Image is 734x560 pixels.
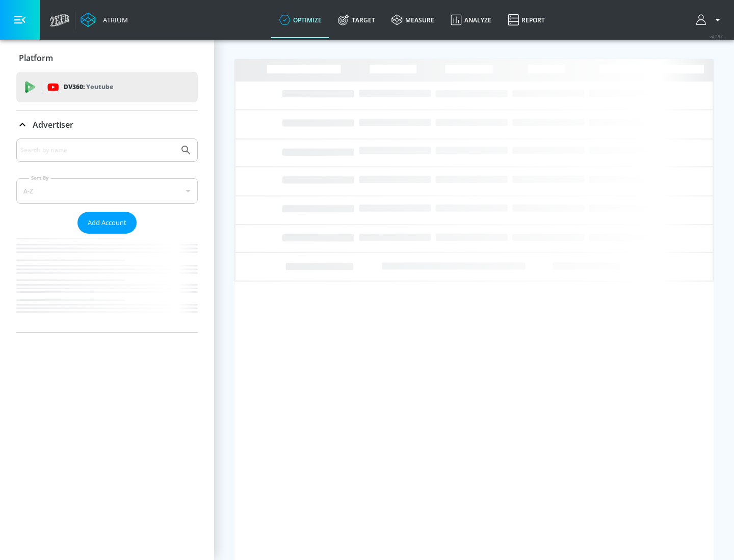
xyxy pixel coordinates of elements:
p: Advertiser [33,119,73,130]
button: Add Account [77,212,137,234]
a: Report [500,2,553,38]
a: Atrium [81,12,128,27]
div: DV360: Youtube [16,72,198,102]
nav: list of Advertiser [16,234,198,332]
a: Target [330,2,383,38]
span: Add Account [88,217,126,229]
input: Search by name [20,144,175,157]
span: v 4.28.0 [710,34,724,39]
div: A-Z [16,178,198,204]
a: measure [383,2,442,38]
div: Advertiser [16,110,198,139]
div: Atrium [99,15,128,24]
a: optimize [271,2,330,38]
a: Analyze [442,2,500,38]
p: Platform [19,52,53,64]
p: DV360: [64,81,113,93]
div: Advertiser [16,138,198,332]
div: Platform [16,44,198,72]
label: Sort By [29,175,51,181]
p: Youtube [86,81,113,92]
